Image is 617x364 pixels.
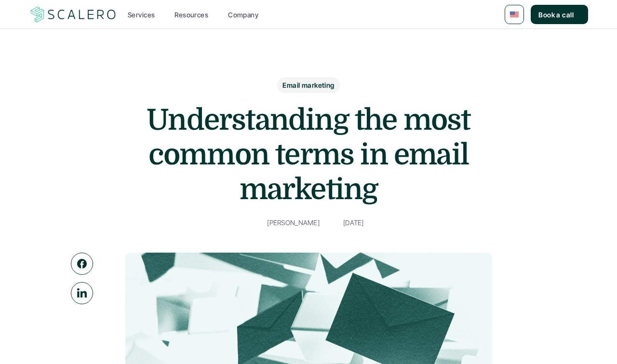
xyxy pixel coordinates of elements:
[174,10,208,20] p: Resources
[29,5,118,24] img: Scalero company logo
[228,10,258,20] p: Company
[282,80,334,90] p: Email marketing
[538,10,574,20] p: Book a call
[531,5,588,24] a: Book a call
[116,103,501,207] h1: Understanding the most common terms in email marketing
[343,216,364,229] p: [DATE]
[29,6,118,23] a: Scalero company logo
[128,10,155,20] p: Services
[267,216,320,229] p: [PERSON_NAME]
